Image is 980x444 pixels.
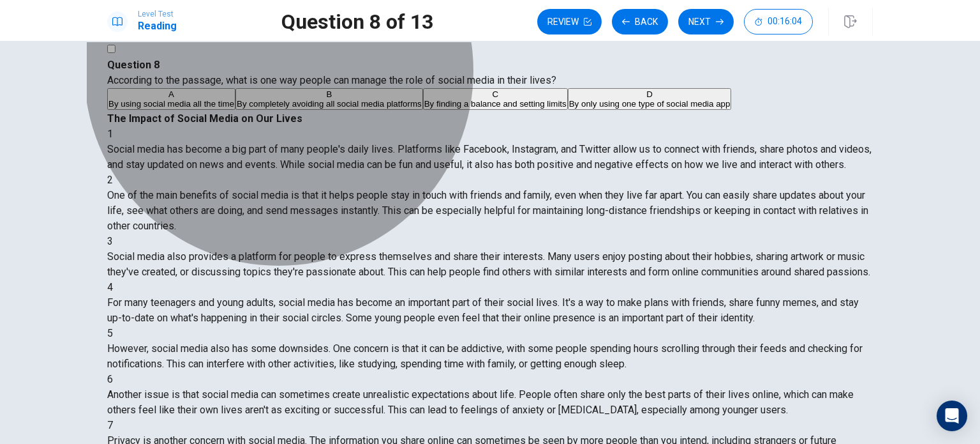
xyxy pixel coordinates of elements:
button: BBy completely avoiding all social media platforms [235,88,423,110]
span: Social media has become a big part of many people's daily lives. Platforms like Facebook, Instagr... [107,143,872,171]
span: Another issue is that social media can sometimes create unrealistic expectations about life. Peop... [107,388,854,416]
div: 3 [107,234,873,249]
span: By only using one type of social media app [569,99,731,109]
div: 6 [107,372,873,387]
div: 1 [107,126,873,142]
div: Open Intercom Messenger [937,401,967,431]
div: 5 [107,326,873,341]
div: C [424,89,567,99]
h1: Reading [138,19,177,34]
div: D [569,89,731,99]
span: By using social media all the time [108,99,234,109]
h4: The Impact of Social Media on Our Lives [107,111,873,126]
div: 2 [107,172,873,188]
button: Back [612,9,668,34]
button: 00:16:04 [744,9,813,34]
div: 4 [107,280,873,295]
button: Review [537,9,602,34]
button: Next [678,9,734,34]
span: However, social media also has some downsides. One concern is that it can be addictive, with some... [107,342,863,370]
h4: Question 8 [107,57,873,73]
button: CBy finding a balance and setting limits [423,88,568,110]
span: One of the main benefits of social media is that it helps people stay in touch with friends and f... [107,189,868,232]
span: By completely avoiding all social media platforms [237,99,422,109]
span: Social media also provides a platform for people to express themselves and share their interests.... [107,250,870,278]
div: B [237,89,422,99]
button: ABy using social media all the time [107,88,235,110]
span: According to the passage, what is one way people can manage the role of social media in their lives? [107,74,556,86]
span: 00:16:04 [768,17,802,27]
button: DBy only using one type of social media app [568,88,732,110]
div: 7 [107,418,873,433]
span: Level Test [138,10,177,19]
span: By finding a balance and setting limits [424,99,567,109]
span: For many teenagers and young adults, social media has become an important part of their social li... [107,296,859,324]
h1: Question 8 of 13 [281,14,433,29]
div: A [108,89,234,99]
